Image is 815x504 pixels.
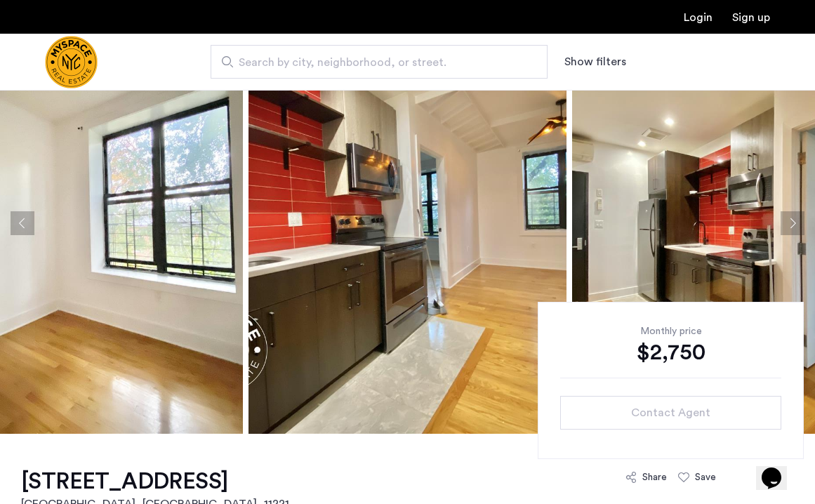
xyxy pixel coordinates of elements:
h1: [STREET_ADDRESS] [21,467,289,496]
button: Show or hide filters [564,53,626,70]
button: Previous apartment [11,211,34,235]
div: Share [642,470,667,484]
img: apartment [249,13,566,434]
div: Monthly price [560,324,781,338]
a: Login [684,12,713,23]
button: button [560,396,781,430]
iframe: chat widget [756,448,801,490]
div: $2,750 [560,338,781,366]
img: logo [45,36,98,88]
input: Apartment Search [211,45,548,79]
span: Search by city, neighborhood, or street. [239,54,508,71]
span: Contact Agent [631,404,710,421]
a: Registration [732,12,770,23]
a: Cazamio Logo [45,36,98,88]
button: Next apartment [781,211,804,235]
div: Save [695,470,716,484]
